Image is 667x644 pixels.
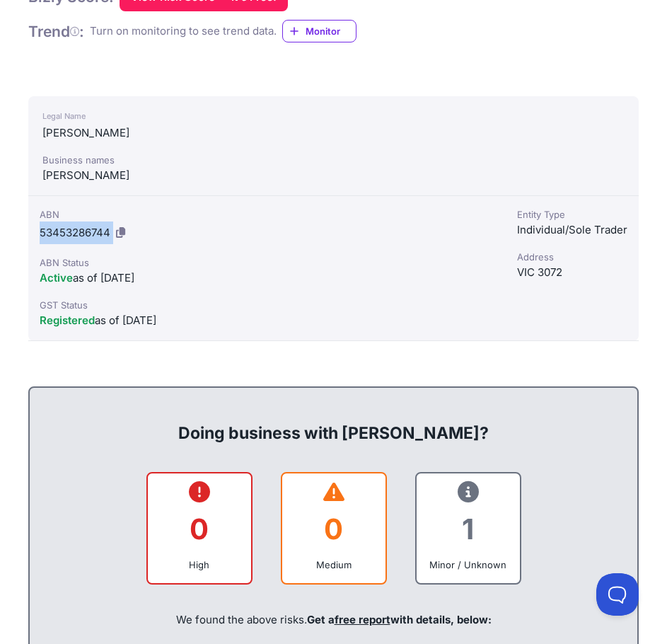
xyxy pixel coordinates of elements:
[44,399,623,444] div: Doing business with [PERSON_NAME]?
[42,125,625,142] div: [PERSON_NAME]
[40,270,494,287] div: as of [DATE]
[307,613,492,626] span: Get a with details, below:
[42,108,625,125] div: Legal Name
[596,573,639,616] iframe: Toggle Customer Support
[40,207,494,222] div: ABN
[282,20,356,42] a: Monitor
[42,153,625,167] div: Business names
[159,500,240,558] div: 0
[428,500,509,558] div: 1
[294,558,374,572] div: Medium
[517,264,627,281] div: VIC 3072
[44,596,623,644] div: We found the above risks.
[517,250,627,264] div: Address
[428,558,509,572] div: Minor / Unknown
[159,558,240,572] div: High
[40,314,95,327] span: Registered
[517,222,627,238] div: Individual/Sole Trader
[294,500,374,558] div: 0
[40,271,73,284] span: Active
[42,167,625,184] div: [PERSON_NAME]
[335,613,390,626] a: free report
[40,312,494,329] div: as of [DATE]
[517,207,627,222] div: Entity Type
[306,24,356,38] span: Monitor
[40,298,494,312] div: GST Status
[40,255,494,270] div: ABN Status
[28,22,84,41] h1: Trend :
[90,23,277,40] div: Turn on monitoring to see trend data.
[40,226,110,239] span: 53453286744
